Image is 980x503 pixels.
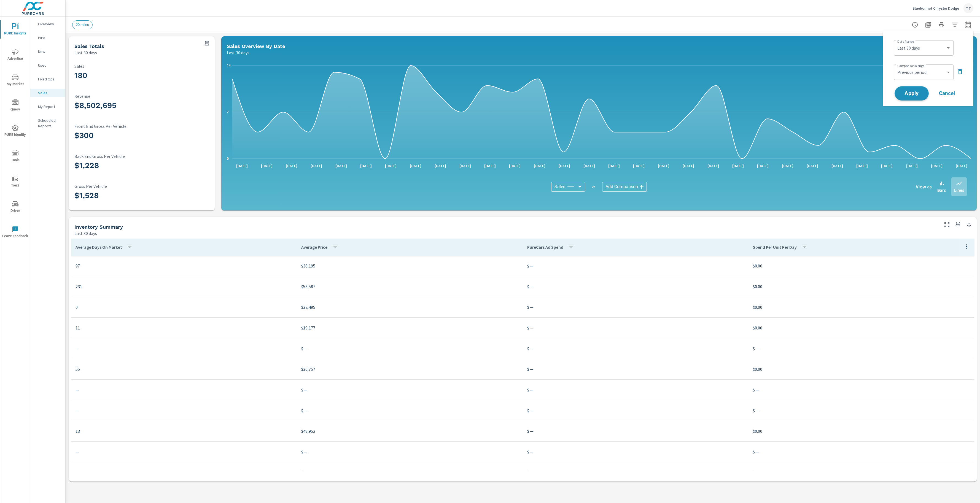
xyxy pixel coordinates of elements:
p: [DATE] [927,163,946,169]
p: $ — [527,283,744,290]
p: [DATE] [629,163,648,169]
p: [DATE] [952,163,971,169]
p: [DATE] [232,163,252,169]
p: $53,587 [301,283,518,290]
h3: $1,228 [74,161,209,170]
button: Apply [895,86,929,101]
h3: 180 [74,71,209,80]
text: 0 [227,157,229,161]
p: [DATE] [728,163,748,169]
p: Last 30 days [74,49,97,56]
div: TT [963,3,973,13]
p: Front End Gross Per Vehicle [74,124,209,129]
h3: $8,502,695 [74,101,209,110]
span: Save this to your personalized report [954,220,962,229]
p: Last 30 days [227,49,249,56]
div: Scheduled Reports [30,116,65,130]
p: [DATE] [257,163,276,169]
h3: $1,528 [74,191,209,200]
p: Used [38,63,61,68]
div: Sales [30,89,65,97]
p: [DATE] [381,163,400,169]
span: PURE Insights [2,23,28,37]
p: $ — [527,263,744,269]
button: Minimize Widget [965,220,973,229]
p: Back End Gross Per Vehicle [74,154,209,159]
p: — [76,448,292,455]
p: Sales [74,64,209,69]
p: $ — [301,345,518,352]
p: Gross Per Vehicle [74,184,209,189]
p: PureCars Ad Spend [527,244,563,250]
p: [DATE] [332,163,351,169]
span: Apply [900,91,923,96]
p: PIPA [38,35,61,40]
p: Overview [38,21,61,27]
p: $30,757 [301,366,518,372]
p: [DATE] [902,163,922,169]
p: 26 [76,469,292,476]
p: Fixed Ops [38,76,61,82]
div: My Report [30,102,65,111]
p: [DATE] [406,163,425,169]
p: 13 [76,428,292,434]
h5: Inventory Summary [74,224,123,230]
p: Revenue [74,94,209,99]
p: $0.00 [753,283,970,290]
p: $16,675 [301,469,518,476]
span: Add Comparison [605,184,638,190]
p: $0.00 [753,366,970,372]
p: [DATE] [555,163,574,169]
p: 231 [76,283,292,290]
p: [DATE] [778,163,797,169]
button: Print Report [936,19,947,30]
p: [DATE] [480,163,500,169]
p: $0.00 [753,304,970,310]
p: $ — [301,407,518,414]
h5: Sales Overview By Date [227,43,285,49]
p: $ — [527,428,744,434]
p: $ — [527,448,744,455]
div: Sales [551,182,585,192]
div: Add Comparison [602,182,647,192]
p: [DATE] [828,163,847,169]
p: [DATE] [803,163,822,169]
p: 0 [76,304,292,310]
p: — [76,407,292,414]
p: New [38,49,61,54]
p: vs [585,184,602,189]
span: Driver [2,201,28,214]
p: $ — [527,304,744,310]
p: 11 [76,324,292,331]
p: [DATE] [852,163,872,169]
button: Select Date Range [962,19,973,30]
p: $ — [527,386,744,393]
div: Overview [30,20,65,28]
p: [DATE] [679,163,698,169]
p: $ — [753,345,970,352]
button: "Export Report to PDF" [923,19,934,30]
p: Scheduled Reports [38,118,61,129]
p: [DATE] [356,163,376,169]
p: $ — [753,448,970,455]
p: [DATE] [704,163,723,169]
p: $ — [301,386,518,393]
p: — [76,386,292,393]
p: [DATE] [604,163,624,169]
div: Fixed Ops [30,75,65,83]
text: 7 [227,110,229,114]
p: Average Price [301,244,327,250]
span: Cancel [936,91,958,96]
span: My Market [2,74,28,87]
p: $ — [753,407,970,414]
span: Tools [2,150,28,163]
span: Advertise [2,48,28,62]
h6: View as [916,184,932,190]
span: Sales [554,184,565,190]
p: Spend Per Unit Per Day [753,244,797,250]
p: $ — [527,324,744,331]
p: [DATE] [580,163,599,169]
div: New [30,47,65,56]
p: [DATE] [307,163,326,169]
p: $19,177 [301,324,518,331]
